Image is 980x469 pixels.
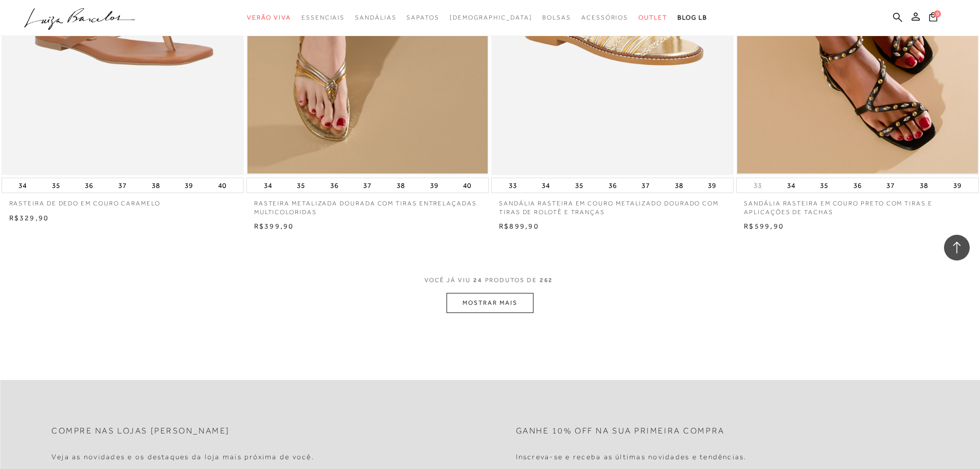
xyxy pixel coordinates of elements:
[149,178,163,193] button: 38
[450,14,532,21] span: [DEMOGRAPHIC_DATA]
[491,193,734,217] a: SANDÁLIA RASTEIRA EM COURO METALIZADO DOURADO COM TIRAS DE ROLOTÊ E TRANÇAS
[427,178,441,193] button: 39
[678,8,707,27] a: BLOG LB
[950,178,965,193] button: 39
[355,14,396,21] span: Sandálias
[605,178,620,193] button: 36
[581,8,628,27] a: noSubCategoriesText
[572,178,586,193] button: 35
[406,8,439,27] a: noSubCategoriesText
[499,222,539,230] span: R$899,90
[424,276,556,284] span: VOCÊ JÁ VIU PRODUTOS DE
[294,178,308,193] button: 35
[934,10,941,18] span: 0
[51,426,230,436] h2: Compre nas lojas [PERSON_NAME]
[736,193,978,217] a: SANDÁLIA RASTEIRA EM COURO PRETO COM TIRAS E APLICAÇÕES DE TACHAS
[638,8,667,27] a: noSubCategoriesText
[406,14,439,21] span: Sapatos
[850,178,865,193] button: 36
[638,14,667,21] span: Outlet
[49,178,63,193] button: 35
[82,178,96,193] button: 36
[394,178,408,193] button: 38
[301,8,345,27] a: noSubCategoriesText
[473,276,483,284] span: 24
[542,14,571,21] span: Bolsas
[638,178,653,193] button: 37
[542,8,571,27] a: noSubCategoriesText
[115,178,130,193] button: 37
[447,293,533,313] button: MOSTRAR MAIS
[215,178,229,193] button: 40
[2,193,244,208] a: RASTEIRA DE DEDO EM COURO CARAMELO
[751,181,765,190] button: 33
[460,178,474,193] button: 40
[51,453,314,461] h4: Veja as novidades e os destaques da loja mais próxima de você.
[516,453,747,461] h4: Inscreva-se e receba as últimas novidades e tendências.
[784,178,798,193] button: 34
[917,178,931,193] button: 38
[450,8,532,27] a: noSubCategoriesText
[246,193,489,217] a: RASTEIRA METALIZADA DOURADA COM TIRAS ENTRELAÇADAS MULTICOLORIDAS
[539,178,553,193] button: 34
[817,178,831,193] button: 35
[516,426,725,436] h2: Ganhe 10% off na sua primeira compra
[247,14,291,21] span: Verão Viva
[301,14,345,21] span: Essenciais
[926,11,940,25] button: 0
[9,214,49,222] span: R$329,90
[705,178,719,193] button: 39
[355,8,396,27] a: noSubCategoriesText
[672,178,686,193] button: 38
[540,276,554,284] span: 262
[327,178,342,193] button: 36
[678,14,707,21] span: BLOG LB
[581,14,628,21] span: Acessórios
[360,178,375,193] button: 37
[744,222,784,230] span: R$599,90
[182,178,196,193] button: 39
[883,178,898,193] button: 37
[254,222,294,230] span: R$399,90
[247,8,291,27] a: noSubCategoriesText
[261,178,275,193] button: 34
[15,178,30,193] button: 34
[506,178,520,193] button: 33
